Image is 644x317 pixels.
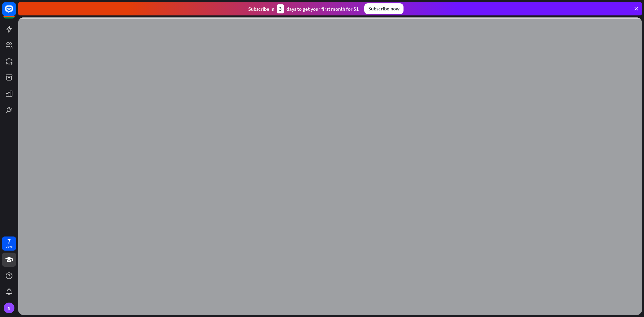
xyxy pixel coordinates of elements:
[2,236,16,251] a: 7 days
[6,244,12,249] div: days
[248,4,359,13] div: Subscribe in days to get your first month for $1
[364,3,404,14] div: Subscribe now
[7,238,11,244] div: 7
[4,303,14,313] div: N
[277,4,284,13] div: 3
